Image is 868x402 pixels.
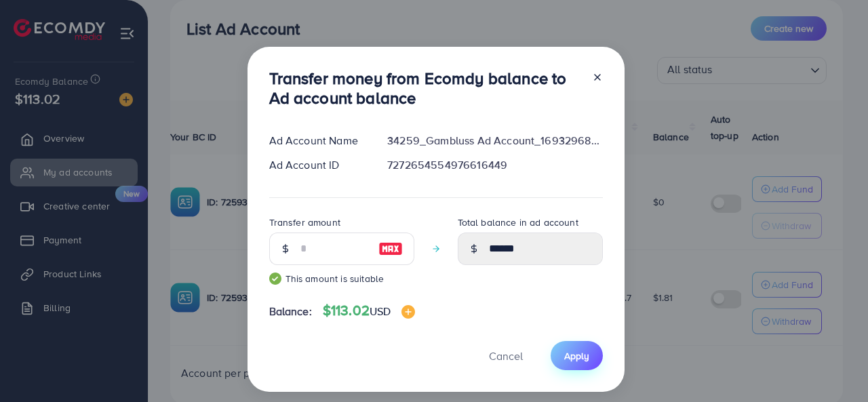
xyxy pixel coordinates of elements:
[551,341,603,370] button: Apply
[564,349,589,363] span: Apply
[323,302,416,319] h4: $113.02
[269,273,281,285] img: guide
[269,272,414,285] small: This amount is suitable
[378,241,403,257] img: image
[810,341,858,392] iframe: Chat
[370,304,391,319] span: USD
[376,133,613,148] div: 34259_Gambluss Ad Account_1693296851384
[401,305,415,319] img: image
[458,216,578,229] label: Total balance in ad account
[258,133,377,148] div: Ad Account Name
[269,216,340,229] label: Transfer amount
[489,348,523,363] span: Cancel
[258,157,377,173] div: Ad Account ID
[269,304,312,319] span: Balance:
[472,341,540,370] button: Cancel
[269,68,581,108] h3: Transfer money from Ecomdy balance to Ad account balance
[376,157,613,173] div: 7272654554976616449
